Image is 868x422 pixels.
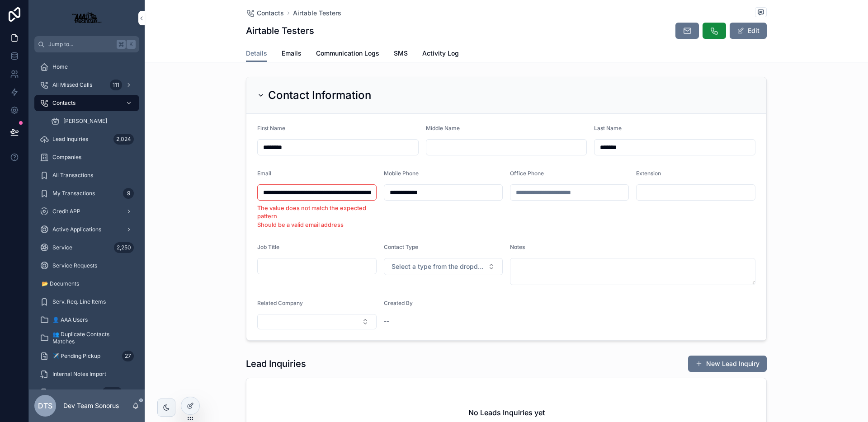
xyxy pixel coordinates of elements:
span: Contacts [257,9,284,18]
span: Middle Name [426,125,460,131]
span: K [127,41,135,48]
span: Internal Notes Import [52,370,106,378]
a: Service2,250 [34,239,139,256]
h2: No Leads Inquiries yet [468,407,545,418]
span: My Transactions [52,190,95,197]
span: Created By [384,300,413,306]
button: Select Button [257,314,377,329]
span: DTS [38,400,52,411]
span: Emails [282,49,302,58]
span: [PERSON_NAME] [63,117,107,125]
span: Job Title [257,244,279,250]
span: Contacts [52,99,75,107]
a: Details [246,45,267,62]
a: ✈️ Pending Pickup27 [34,348,139,364]
a: Service Requests [34,258,139,274]
a: Companies [34,149,139,165]
div: 2,250 [102,387,122,398]
span: Credit APP [52,208,80,215]
span: Email [257,170,271,177]
span: Active Applications [52,226,101,233]
h1: Lead Inquiries [246,357,306,370]
a: Emails [282,45,302,63]
a: All Transactions [34,167,139,183]
span: Notes [510,244,525,250]
h2: Contact Information [268,88,371,103]
span: Home [52,63,68,70]
div: 27 [122,351,134,361]
span: Jump to... [48,41,113,48]
a: Contacts [34,95,139,111]
span: Select a type from the dropdown [392,262,485,271]
span: Service [52,244,72,251]
a: Active Applications [34,221,139,238]
span: SMS [394,49,408,58]
a: My Transactions9 [34,185,139,202]
span: 👥 Duplicate Contacts Matches [52,331,130,345]
div: 2,024 [113,134,134,145]
span: Office Phone [510,170,544,177]
span: Activity Log [422,49,459,58]
a: All Missed Calls111 [34,77,139,93]
a: 📂 Documents [34,276,139,292]
a: Lead Inquiries2,024 [34,131,139,147]
button: Edit [730,23,767,39]
li: Should be a valid email address [257,221,377,229]
span: Lead Inquiries [52,136,88,143]
a: SMS [394,45,408,63]
a: Serv. Req. Line Items [34,294,139,310]
span: Related Company [257,300,303,306]
span: Serv. Req. Line Items [52,298,106,305]
a: 👤 AAA Users [34,312,139,328]
span: 🚛 Inventory [52,389,85,396]
span: Communication Logs [316,49,379,58]
span: -- [384,317,389,326]
span: Service Requests [52,262,97,269]
div: scrollable content [29,52,145,389]
h1: Airtable Testers [246,24,314,37]
span: All Transactions [52,172,93,179]
span: 👤 AAA Users [52,316,88,324]
span: Mobile Phone [384,170,419,177]
span: All Missed Calls [52,81,92,89]
div: 111 [110,80,122,90]
a: 👥 Duplicate Contacts Matches [34,330,139,346]
button: New Lead Inquiry [688,356,767,372]
img: App logo [67,11,107,25]
span: Extension [636,170,661,177]
span: ✈️ Pending Pickup [52,352,100,360]
span: First Name [257,125,285,131]
a: Activity Log [422,45,459,63]
a: Internal Notes Import [34,366,139,382]
span: 📂 Documents [42,280,79,287]
span: Details [246,49,267,58]
button: Jump to...K [34,36,139,52]
span: Contact Type [384,244,418,250]
a: Communication Logs [316,45,379,63]
a: 🚛 Inventory2,250 [34,384,139,400]
a: [PERSON_NAME] [45,113,139,129]
button: Select Button [384,258,503,275]
p: Dev Team Sonorus [63,401,119,410]
div: 9 [123,188,134,199]
span: Last Name [594,125,622,131]
a: Airtable Testers [293,9,341,18]
span: Companies [52,154,81,161]
a: Contacts [246,9,284,18]
a: Credit APP [34,203,139,220]
li: The value does not match the expected pattern [257,204,377,221]
div: 2,250 [114,242,134,253]
a: Home [34,59,139,75]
